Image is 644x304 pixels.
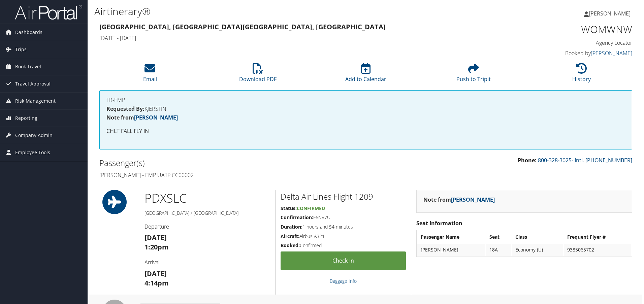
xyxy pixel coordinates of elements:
[572,67,591,83] a: History
[99,157,361,169] h2: Passenger(s)
[518,157,537,164] strong: Phone:
[281,242,406,249] h5: Confirmed
[281,205,297,211] strong: Status:
[584,3,637,24] a: [PERSON_NAME]
[591,49,632,57] a: [PERSON_NAME]
[486,244,511,256] td: 18A
[15,127,53,144] span: Company Admin
[423,196,495,203] strong: Note from
[417,244,485,256] td: [PERSON_NAME]
[15,93,56,109] span: Risk Management
[589,10,631,17] span: [PERSON_NAME]
[417,231,485,243] th: Passenger Name
[281,251,406,270] a: Check-in
[239,67,277,83] a: Download PDF
[281,233,406,240] h5: Airbus A321
[507,22,632,36] h1: WOMWNW
[281,233,299,239] strong: Aircraft:
[144,242,169,251] strong: 1:20pm
[144,190,270,207] h1: PDX SLC
[106,97,625,103] h4: TR-EMP
[99,22,386,31] strong: [GEOGRAPHIC_DATA], [GEOGRAPHIC_DATA] [GEOGRAPHIC_DATA], [GEOGRAPHIC_DATA]
[507,39,632,46] h4: Agency Locator
[99,34,496,42] h4: [DATE] - [DATE]
[486,231,511,243] th: Seat
[15,41,27,58] span: Trips
[15,110,37,127] span: Reporting
[330,278,357,284] a: Baggage Info
[512,231,563,243] th: Class
[144,210,270,216] h5: [GEOGRAPHIC_DATA] / [GEOGRAPHIC_DATA]
[106,114,178,121] strong: Note from
[144,269,167,278] strong: [DATE]
[94,4,456,19] h1: Airtinerary®
[144,259,270,266] h4: Arrival
[564,231,631,243] th: Frequent Flyer #
[297,205,325,211] span: Confirmed
[456,67,491,83] a: Push to Tripit
[281,214,313,221] strong: Confirmation:
[134,114,178,121] a: [PERSON_NAME]
[345,67,386,83] a: Add to Calendar
[144,278,169,288] strong: 4:14pm
[15,4,82,20] img: airportal-logo.png
[143,67,157,83] a: Email
[538,157,632,164] a: 800-328-3025- Intl. [PHONE_NUMBER]
[451,196,495,203] a: [PERSON_NAME]
[281,191,406,202] h2: Delta Air Lines Flight 1209
[416,219,462,227] strong: Seat Information
[15,24,42,41] span: Dashboards
[281,224,302,230] strong: Duration:
[281,242,300,248] strong: Booked:
[106,105,144,112] strong: Requested By:
[281,214,406,221] h5: F6NV7U
[507,49,632,57] h4: Booked by
[106,127,625,136] p: CHLT FALL FLY IN
[15,58,41,75] span: Book Travel
[15,75,51,92] span: Travel Approval
[281,224,406,230] h5: 1 hours and 54 minutes
[106,106,625,111] h4: KJERSTIN
[564,244,631,256] td: 9385065702
[144,223,270,230] h4: Departure
[15,144,50,161] span: Employee Tools
[144,233,167,242] strong: [DATE]
[512,244,563,256] td: Economy (U)
[99,171,361,179] h4: [PERSON_NAME] - EMP UATP CC00002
